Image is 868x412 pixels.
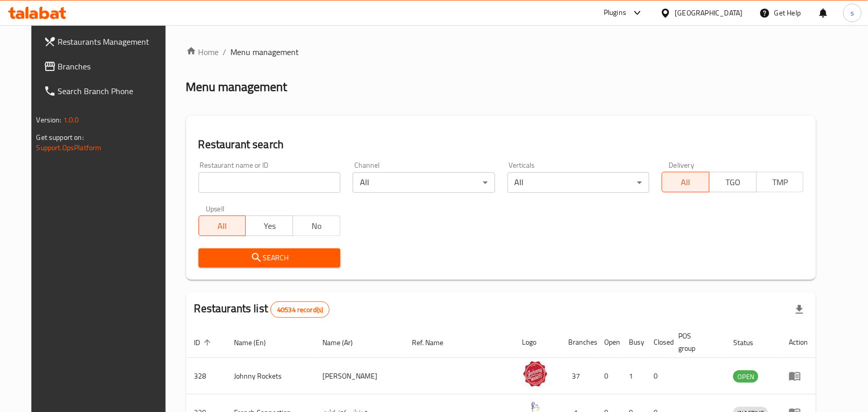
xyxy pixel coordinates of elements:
[646,327,671,358] th: Closed
[679,330,713,354] span: POS group
[322,336,366,349] span: Name (Ar)
[666,175,706,190] span: All
[621,327,646,358] th: Busy
[207,252,332,264] span: Search
[37,113,62,127] span: Version:
[35,79,176,103] a: Search Branch Phone
[271,305,329,315] span: 40534 record(s)
[514,327,560,358] th: Logo
[250,219,289,234] span: Yes
[508,172,649,193] div: All
[669,162,695,169] label: Delivery
[709,172,757,192] button: TGO
[186,46,817,58] nav: breadcrumb
[522,361,548,387] img: Johnny Rockets
[560,327,596,358] th: Branches
[596,358,621,395] td: 0
[604,7,626,19] div: Plugins
[198,248,340,267] button: Search
[58,60,168,73] span: Branches
[314,358,404,395] td: [PERSON_NAME]
[662,172,710,192] button: All
[596,327,621,358] th: Open
[781,327,816,358] th: Action
[35,29,176,54] a: Restaurants Management
[35,54,176,79] a: Branches
[270,301,330,318] div: Total records count
[37,141,102,154] a: Support.OpsPlatform
[293,216,340,236] button: No
[297,219,336,234] span: No
[231,46,299,58] span: Menu management
[226,358,315,395] td: Johnny Rockets
[194,301,330,318] h2: Restaurants list
[733,336,767,349] span: Status
[733,371,758,383] span: OPEN
[63,113,79,127] span: 1.0.0
[58,85,168,97] span: Search Branch Phone
[714,175,753,190] span: TGO
[646,358,671,395] td: 0
[412,336,457,349] span: Ref. Name
[560,358,596,395] td: 37
[675,7,743,19] div: [GEOGRAPHIC_DATA]
[186,79,287,95] h2: Menu management
[186,358,226,395] td: 328
[206,205,225,212] label: Upsell
[761,175,800,190] span: TMP
[198,137,804,152] h2: Restaurant search
[186,46,219,58] a: Home
[198,172,340,193] input: Search for restaurant name or ID..
[851,7,854,19] span: s
[234,336,280,349] span: Name (En)
[198,216,246,236] button: All
[203,219,242,234] span: All
[353,172,495,193] div: All
[223,46,227,58] li: /
[789,370,808,382] div: Menu
[194,336,214,349] span: ID
[245,216,293,236] button: Yes
[756,172,804,192] button: TMP
[58,35,168,48] span: Restaurants Management
[621,358,646,395] td: 1
[37,131,84,144] span: Get support on:
[787,297,812,322] div: Export file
